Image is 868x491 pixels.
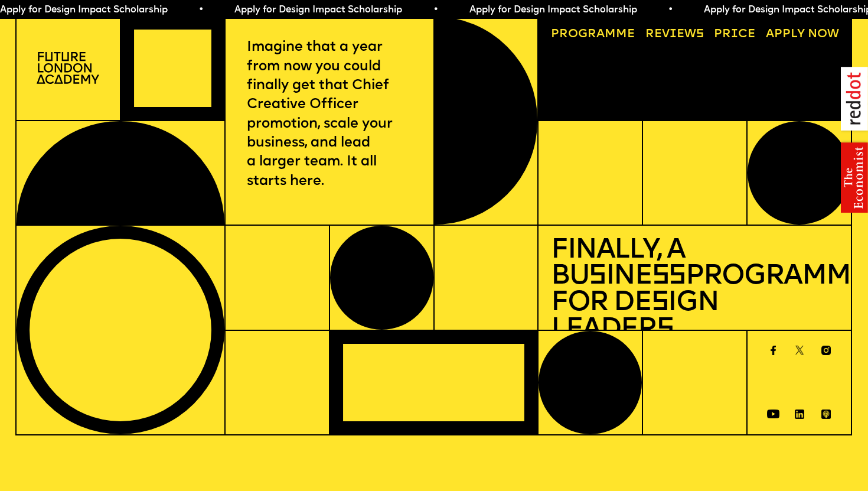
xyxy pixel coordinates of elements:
[551,238,839,344] h1: Finally, a Bu ine Programme for De ign Leader
[760,22,845,47] a: Apply now
[545,22,641,47] a: Programme
[424,5,429,15] span: •
[247,38,412,191] p: Imagine that a year from now you could finally get that Chief Creative Officer promotion, scale y...
[708,22,761,47] a: Price
[596,28,605,40] span: a
[652,263,686,291] span: ss
[639,22,709,47] a: Reviews
[651,290,668,317] span: s
[589,263,606,291] span: s
[658,5,664,15] span: •
[189,5,194,15] span: •
[766,28,774,40] span: A
[657,316,674,344] span: s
